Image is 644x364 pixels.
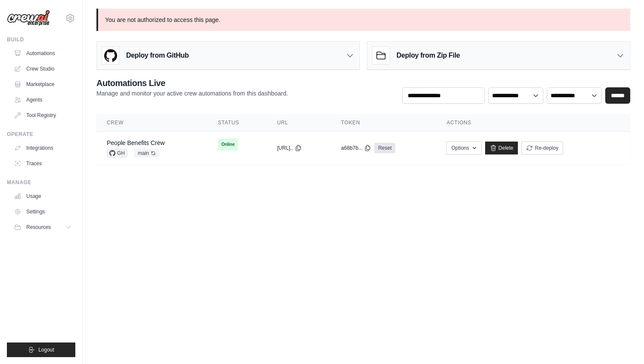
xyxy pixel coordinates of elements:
div: Manage [7,179,75,186]
a: Reset [375,143,395,153]
span: Resources [26,224,51,231]
h3: Deploy from GitHub [126,50,189,61]
button: a68b7b... [341,145,371,151]
a: Agents [10,93,75,107]
button: Options [446,142,481,154]
h3: Deploy from Zip File [396,50,460,61]
p: Manage and monitor your active crew automations from this dashboard. [96,89,288,98]
img: Logo [7,10,50,26]
a: Marketplace [10,77,75,91]
span: Logout [38,346,54,353]
span: GH [107,149,127,157]
img: GitHub Logo [102,47,119,64]
button: Re-deploy [521,142,563,154]
th: Crew [96,114,207,132]
a: Traces [10,157,75,170]
a: Crew Studio [10,62,75,76]
th: URL [266,114,331,132]
a: Integrations [10,141,75,155]
button: Logout [7,342,75,357]
a: Settings [10,205,75,219]
div: Operate [7,131,75,138]
th: Token [331,114,436,132]
div: Build [7,36,75,43]
p: You are not authorized to access this page. [96,9,630,31]
h2: Automations Live [96,77,288,89]
span: main [134,149,159,157]
button: Resources [10,220,75,234]
a: People Benefits Crew [107,139,165,146]
span: Online [218,139,238,151]
th: Actions [436,114,630,132]
a: Usage [10,189,75,203]
a: Automations [10,46,75,60]
a: Tool Registry [10,108,75,122]
th: Status [207,114,266,132]
a: Delete [485,142,518,154]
